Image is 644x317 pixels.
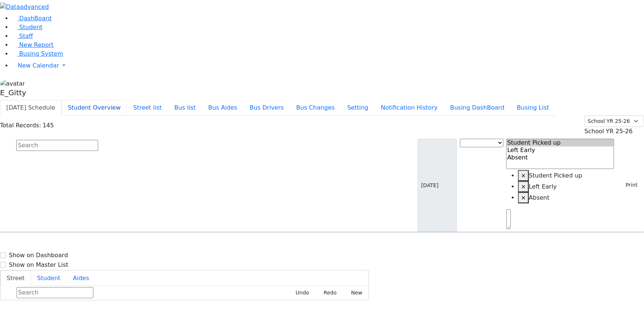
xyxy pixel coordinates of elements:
option: Absent [507,154,614,161]
span: School YR 25-26 [585,128,633,135]
a: Student [12,24,42,31]
a: Busing System [12,50,63,57]
span: New Report [19,41,54,48]
button: Bus Changes [290,100,341,116]
span: Left Early [529,183,557,190]
a: DashBoard [12,15,52,22]
a: New Calendar [12,58,644,73]
span: New Calendar [18,62,59,69]
button: Bus Drivers [244,100,290,116]
button: Print [617,179,641,191]
button: Bus Aides [202,100,243,116]
button: Bus list [168,100,202,116]
button: New [343,287,366,299]
button: Street [0,271,31,286]
a: New Report [12,41,54,48]
select: Default select example [585,116,644,127]
button: Remove item [518,170,529,181]
li: Absent [518,192,614,203]
button: Remove item [518,192,529,203]
button: Student [31,271,67,286]
label: Show on Master List [9,261,68,269]
button: Remove item [518,181,529,192]
span: Student Picked up [529,172,582,179]
button: Undo [287,287,313,299]
span: × [521,194,526,201]
button: Busing List [511,100,555,116]
button: Street list [127,100,168,116]
div: Street [0,286,369,300]
label: Show on Dashboard [9,251,68,260]
input: Search [16,140,98,151]
button: Redo [316,287,340,299]
button: Busing DashBoard [444,100,511,116]
option: Student Picked up [507,139,614,147]
button: Aides [67,271,96,286]
button: Notification History [375,100,444,116]
textarea: Search [506,209,511,229]
span: 145 [42,122,54,129]
span: × [521,172,526,179]
button: Student Overview [62,100,127,116]
li: Student Picked up [518,170,614,181]
span: Busing System [19,50,63,57]
span: Absent [529,194,550,201]
li: Left Early [518,181,614,192]
span: Staff [19,32,33,39]
span: × [521,183,526,190]
option: Left Early [507,147,614,154]
input: Search [17,287,93,298]
button: Setting [341,100,375,116]
span: DashBoard [19,15,52,22]
a: Staff [12,32,33,39]
span: Student [19,24,42,31]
